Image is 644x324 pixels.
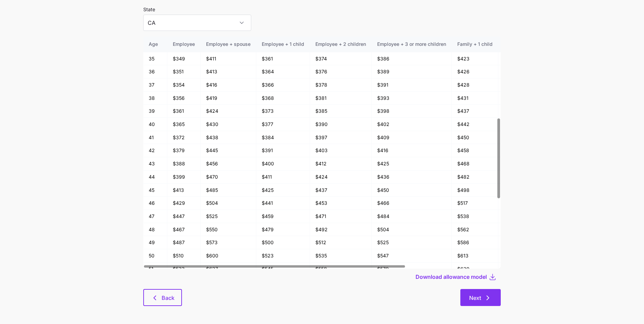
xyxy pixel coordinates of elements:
td: $409 [372,131,452,144]
div: Employee [173,40,195,48]
td: $450 [452,131,498,144]
td: 45 [143,184,167,197]
td: 47 [143,210,167,223]
td: 41 [143,131,167,144]
td: $573 [201,236,256,249]
td: $423 [452,52,498,66]
td: $570 [372,263,452,276]
td: 44 [143,170,167,184]
td: $431 [452,92,498,105]
td: $484 [372,210,452,223]
td: $627 [201,263,256,276]
td: $368 [256,92,310,105]
td: $450 [372,184,452,197]
div: Employee + spouse [206,40,251,48]
td: $377 [256,118,310,131]
td: $424 [310,170,372,184]
td: $485 [201,184,256,197]
td: $349 [167,52,201,66]
td: 43 [143,157,167,170]
td: 51 [143,263,167,276]
button: Next [460,289,501,306]
td: $372 [167,131,201,144]
td: $373 [256,105,310,118]
td: $504 [201,197,256,210]
td: $442 [452,118,498,131]
td: $492 [310,223,372,236]
td: $428 [452,78,498,92]
td: $419 [201,92,256,105]
td: $393 [372,92,452,105]
td: 40 [143,118,167,131]
td: 38 [143,92,167,105]
td: $445 [201,144,256,157]
td: $425 [256,184,310,197]
td: $487 [167,236,201,249]
td: $547 [372,249,452,263]
td: $364 [256,65,310,78]
td: $361 [167,105,201,118]
td: $388 [167,157,201,170]
td: $466 [372,197,452,210]
td: $639 [452,263,498,276]
td: $479 [256,223,310,236]
td: $424 [201,105,256,118]
td: 49 [143,236,167,249]
td: $600 [201,249,256,263]
td: $376 [310,65,372,78]
td: $389 [372,65,452,78]
td: $385 [310,105,372,118]
td: $374 [310,52,372,66]
div: Employee + 3 or more children [377,40,446,48]
td: $416 [201,78,256,92]
td: $366 [256,78,310,92]
td: $456 [201,157,256,170]
td: $365 [167,118,201,131]
span: Next [469,294,481,302]
td: $425 [372,157,452,170]
td: $391 [372,78,452,92]
td: $351 [167,65,201,78]
td: $437 [452,105,498,118]
td: 42 [143,144,167,157]
td: $470 [201,170,256,184]
td: $403 [310,144,372,157]
td: 46 [143,197,167,210]
td: $453 [310,197,372,210]
td: $538 [452,210,498,223]
td: $399 [167,170,201,184]
td: $390 [310,118,372,131]
td: 37 [143,78,167,92]
td: $500 [256,236,310,249]
td: $550 [201,223,256,236]
td: $356 [167,92,201,105]
td: $436 [372,170,452,184]
td: $512 [310,236,372,249]
span: Back [162,294,174,302]
button: Download allowance model [416,273,489,281]
div: Age [149,40,162,48]
td: $459 [256,210,310,223]
input: Select a state [143,15,251,31]
td: $430 [201,118,256,131]
td: $413 [167,184,201,197]
td: $523 [256,249,310,263]
td: $402 [372,118,452,131]
td: $510 [167,249,201,263]
td: $354 [167,78,201,92]
td: $413 [201,65,256,78]
td: $504 [372,223,452,236]
td: $533 [167,263,201,276]
td: $525 [372,236,452,249]
td: $411 [256,170,310,184]
td: 48 [143,223,167,236]
td: $416 [372,144,452,157]
td: $517 [452,197,498,210]
td: $438 [201,131,256,144]
td: $426 [452,65,498,78]
td: $498 [452,184,498,197]
td: $471 [310,210,372,223]
td: $586 [452,236,498,249]
td: $381 [310,92,372,105]
td: $384 [256,131,310,144]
